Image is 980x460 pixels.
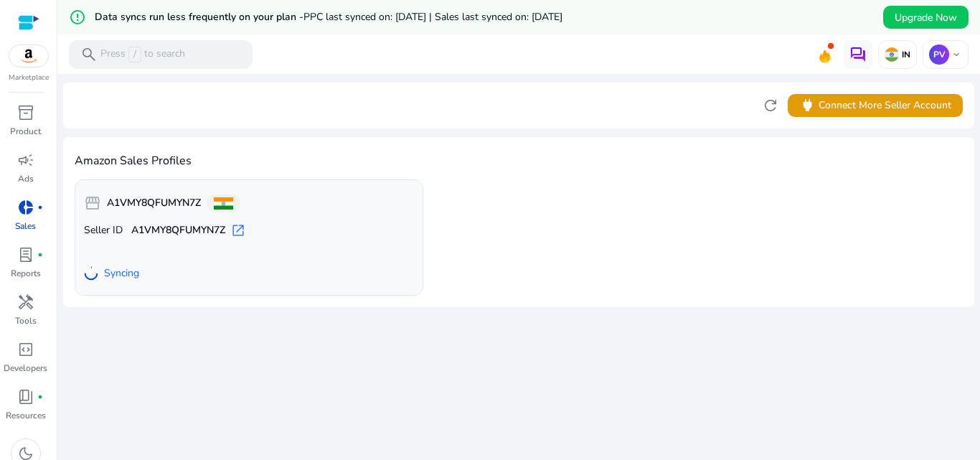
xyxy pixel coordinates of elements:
p: Resources [6,409,46,422]
span: Seller ID [84,223,123,238]
span: keyboard_arrow_down [951,49,962,60]
button: Upgrade Now [883,6,969,29]
span: / [128,47,141,62]
p: Developers [4,362,47,375]
span: campaign [17,151,34,169]
span: fiber_manual_record [37,252,43,258]
p: Tools [15,314,37,327]
p: Marketplace [9,72,49,83]
span: Upgrade Now [895,10,957,25]
button: powerConnect More Seller Account [788,94,963,117]
mat-icon: error_outline [69,9,86,26]
span: fiber_manual_record [37,394,43,400]
h5: Data syncs run less frequently on your plan - [95,11,562,24]
span: power [799,97,816,113]
span: donut_small [17,199,34,216]
p: Press to search [100,47,185,62]
span: book_4 [17,388,34,405]
p: Reports [11,267,41,280]
span: PPC last synced on: [DATE] | Sales last synced on: [DATE] [303,10,562,24]
p: IN [899,49,910,60]
b: A1VMY8QFUMYN7Z [131,223,225,238]
span: fiber_manual_record [37,205,43,210]
span: lab_profile [17,246,34,263]
img: in.svg [885,47,899,62]
img: amazon.svg [9,45,48,67]
span: handyman [17,294,34,311]
span: Connect More Seller Account [799,97,951,113]
span: storefront [84,194,101,212]
span: code_blocks [17,341,34,358]
span: search [80,46,98,63]
p: Sales [15,220,36,233]
span: inventory_2 [17,104,34,121]
b: A1VMY8QFUMYN7Z [107,196,201,210]
p: Ads [18,172,34,185]
p: Product [10,125,41,138]
span: open_in_new [231,223,245,238]
span: Syncing [104,266,139,281]
h4: Amazon Sales Profiles [75,154,963,168]
p: PV [929,44,949,65]
span: refresh [762,97,779,114]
